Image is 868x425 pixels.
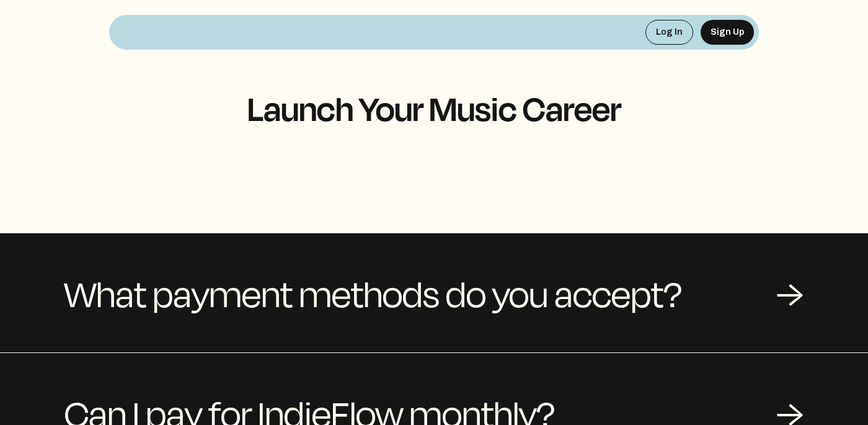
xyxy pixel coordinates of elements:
[645,20,693,45] button: Log In
[701,20,754,45] button: Sign Up
[109,89,759,127] h1: Launch Your Music Career
[64,263,682,323] span: What payment methods do you accept?
[776,274,804,311] div: →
